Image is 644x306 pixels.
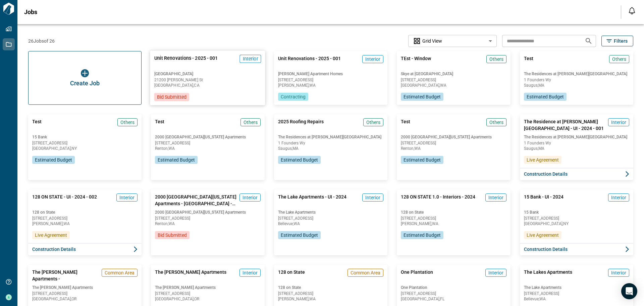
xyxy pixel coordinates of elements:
[601,36,633,46] button: Filters
[24,9,37,15] span: Jobs
[105,269,135,276] span: Common Area
[524,193,563,207] span: 15 Bank - UI - 2024
[401,141,506,145] span: [STREET_ADDRESS]
[32,118,42,132] span: Test
[28,38,55,44] span: 26 Jobs of 26
[524,118,605,132] span: The Residence at [PERSON_NAME][GEOGRAPHIC_DATA] - UI - 2024 - 001
[401,78,506,82] span: [STREET_ADDRESS]
[157,94,186,100] span: Bid Submitted
[154,83,261,87] span: [GEOGRAPHIC_DATA] , CA
[524,285,629,290] span: The Lake Apartments
[28,243,142,255] button: Construction Details
[154,78,261,82] span: 21200 [PERSON_NAME] St
[612,56,626,62] span: Others
[35,232,67,238] span: Live Agreement
[366,119,380,126] span: Others
[281,93,306,100] span: Contracting
[244,119,258,126] span: Others
[351,269,380,276] span: Common Area
[278,297,383,301] span: [PERSON_NAME] , WA
[611,119,626,126] span: Interior
[278,83,383,87] span: [PERSON_NAME] , WA
[155,210,260,215] span: 2000 [GEOGRAPHIC_DATA][US_STATE] Apartments
[155,193,236,207] span: 2000 [GEOGRAPHIC_DATA][US_STATE] Apartments - [GEOGRAPHIC_DATA] - 2024
[281,232,318,238] span: Estimated Budget
[281,157,318,163] span: Estimated Budget
[524,71,629,77] span: The Residences at [PERSON_NAME][GEOGRAPHIC_DATA]
[278,141,383,145] span: 1 Founders Wy
[524,246,568,253] span: Construction Details
[401,285,506,290] span: One Plantation
[35,157,72,163] span: Estimated Budget
[524,216,629,220] span: [STREET_ADDRESS]
[582,34,595,48] button: Search jobs
[155,216,260,220] span: [STREET_ADDRESS]
[524,269,572,282] span: The Lakes Apartments
[32,246,76,253] span: Construction Details
[155,146,260,150] span: Renton , WA
[155,285,260,290] span: The [PERSON_NAME] Apartments
[32,222,138,226] span: [PERSON_NAME] , WA
[32,285,138,290] span: The [PERSON_NAME] Apartments
[32,141,138,145] span: [STREET_ADDRESS]
[278,134,383,140] span: The Residences at [PERSON_NAME][GEOGRAPHIC_DATA]
[401,222,506,226] span: [PERSON_NAME] , WA
[32,146,138,150] span: [GEOGRAPHIC_DATA] , NY
[278,146,383,150] span: Saugus , MA
[489,56,503,62] span: Others
[32,134,138,140] span: 15 Bank
[120,119,135,126] span: Others
[401,134,506,140] span: 2000 [GEOGRAPHIC_DATA][US_STATE] Apartments
[155,118,164,132] span: Test
[155,297,260,301] span: [GEOGRAPHIC_DATA] , OR
[489,119,503,126] span: Others
[278,216,383,220] span: [STREET_ADDRESS]
[401,193,475,207] span: 128 ON STATE 1.0 - Interiors - 2024
[155,222,260,226] span: Renton , WA
[527,232,559,238] span: Live Agreement
[155,269,226,282] span: The [PERSON_NAME] Apartments
[524,134,629,140] span: The Residences at [PERSON_NAME][GEOGRAPHIC_DATA]
[621,283,637,299] div: Open Intercom Messenger
[278,55,341,69] span: Unit Renovations - 2025 - 001
[70,80,100,87] span: Create Job
[527,93,564,100] span: Estimated Budget
[278,292,383,296] span: [STREET_ADDRESS]
[278,193,346,207] span: The Lake Apartments - UI - 2024
[32,210,138,215] span: 128 on State
[401,118,410,132] span: Test
[401,210,506,215] span: 128 on State
[243,55,258,62] span: Interior
[524,146,629,150] span: Saugus , MA
[365,194,380,201] span: Interior
[278,71,383,77] span: [PERSON_NAME] Apartment Homes
[488,269,503,276] span: Interior
[611,269,626,276] span: Interior
[408,34,497,48] div: Without label
[243,194,258,201] span: Interior
[611,194,626,201] span: Interior
[520,168,633,180] button: Construction Details
[278,222,383,226] span: Bellevue , WA
[422,38,442,44] span: Grid View
[278,118,324,132] span: 2025 Roofing Repairs
[32,297,138,301] span: [GEOGRAPHIC_DATA] , OR
[155,141,260,145] span: [STREET_ADDRESS]
[614,38,628,44] span: Filters
[524,292,629,296] span: [STREET_ADDRESS]
[158,157,195,163] span: Estimated Budget
[278,78,383,82] span: [STREET_ADDRESS]
[627,5,637,16] button: Open notification feed
[524,83,629,87] span: Saugus , MA
[524,78,629,82] span: 1 Founders Wy
[524,55,533,69] span: Test
[278,285,383,290] span: 128 on State
[524,210,629,215] span: 15 Bank
[401,146,506,150] span: Renton , WA
[527,157,559,163] span: Live Agreement
[404,93,441,100] span: Estimated Budget
[404,157,441,163] span: Estimated Budget
[278,210,383,215] span: The Lake Apartments
[154,71,261,77] span: [GEOGRAPHIC_DATA]
[32,193,97,207] span: 128 ON STATE - UI - 2024 - 002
